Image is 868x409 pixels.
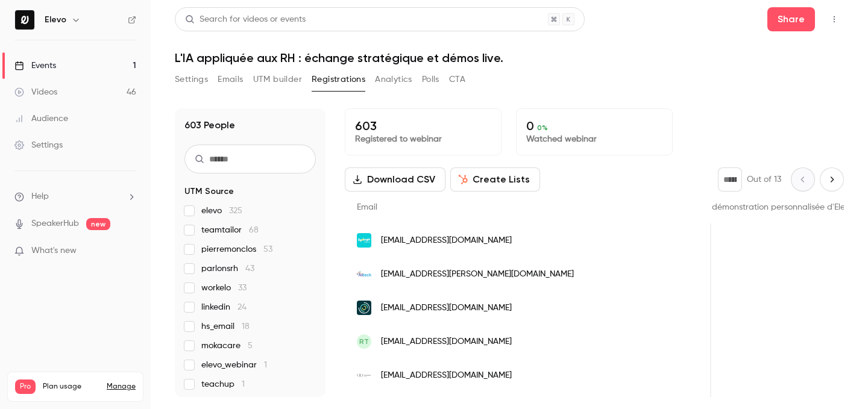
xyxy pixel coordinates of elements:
[201,359,267,371] span: elevo_webinar
[355,119,491,133] p: 603
[242,380,245,389] span: 1
[201,243,272,255] span: pierremonclos
[238,284,247,292] span: 33
[201,282,247,294] span: workelo
[201,263,254,275] span: parlonsrh
[201,340,253,352] span: mokacare
[175,51,844,65] h1: L'IA appliquée aux RH : échange stratégique et démos live.
[15,10,34,30] img: Elevo
[185,13,306,26] div: Search for videos or events
[359,336,369,347] span: RT
[345,167,445,192] button: Download CSV
[381,268,574,281] span: [EMAIL_ADDRESS][PERSON_NAME][DOMAIN_NAME]
[355,133,491,145] p: Registered to webinar
[767,7,815,31] button: Share
[201,378,245,390] span: teachup
[249,226,259,234] span: 68
[14,86,57,98] div: Videos
[242,322,250,331] span: 18
[381,336,512,348] span: [EMAIL_ADDRESS][DOMAIN_NAME]
[747,173,781,186] p: Out of 13
[381,369,512,382] span: [EMAIL_ADDRESS][DOMAIN_NAME]
[175,70,208,89] button: Settings
[184,186,234,198] span: UTM Source
[245,264,254,273] span: 43
[381,234,512,247] span: [EMAIL_ADDRESS][DOMAIN_NAME]
[201,301,247,313] span: linkedin
[422,70,439,89] button: Polls
[632,203,861,211] span: Souhaitez-vous une démonstration personnalisée d'Elevo ?
[218,70,243,89] button: Emails
[229,207,242,215] span: 325
[357,233,371,248] img: synergiefamily.com
[31,245,77,257] span: What's new
[31,217,79,230] a: SpeakerHub
[14,190,136,203] li: help-dropdown-opener
[357,267,371,281] img: alltechconsulting.fr
[237,303,247,311] span: 24
[201,320,250,333] span: hs_email
[526,119,662,133] p: 0
[357,368,371,382] img: ducasse-paris.com
[253,70,302,89] button: UTM builder
[381,302,512,314] span: [EMAIL_ADDRESS][DOMAIN_NAME]
[43,382,99,392] span: Plan usage
[107,382,136,392] a: Manage
[263,245,272,254] span: 53
[14,60,56,72] div: Events
[357,203,377,211] span: Email
[375,70,412,89] button: Analytics
[184,118,235,133] h1: 603 People
[450,167,540,192] button: Create Lists
[357,301,371,315] img: unow.fr
[526,133,662,145] p: Watched webinar
[537,123,548,132] span: 0 %
[248,342,253,350] span: 5
[820,167,844,192] button: Next page
[14,113,68,125] div: Audience
[14,139,63,151] div: Settings
[312,70,365,89] button: Registrations
[86,218,110,230] span: new
[45,14,66,26] h6: Elevo
[449,70,465,89] button: CTA
[15,379,36,394] span: Pro
[264,361,267,369] span: 1
[31,190,49,203] span: Help
[201,205,242,217] span: elevo
[201,224,259,236] span: teamtailor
